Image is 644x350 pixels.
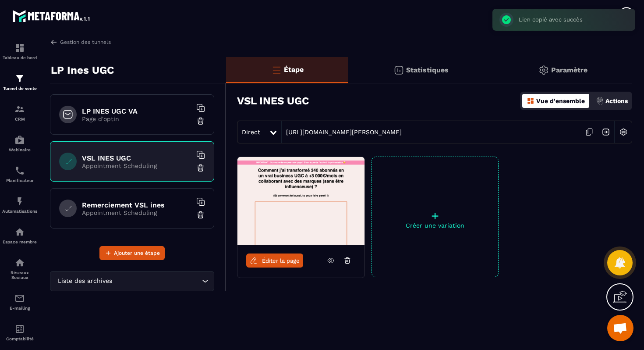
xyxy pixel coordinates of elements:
[271,64,282,75] img: bars-o.4a397970.svg
[551,66,587,74] p: Paramètre
[2,286,37,317] a: emailemailE-mailing
[99,246,165,260] button: Ajouter une étape
[2,336,37,341] p: Comptabilité
[615,124,632,140] img: setting-w.858f3a88.svg
[14,227,25,237] img: automations
[14,104,25,114] img: formation
[14,196,25,207] img: automations
[2,128,37,159] a: automationsautomationsWebinaire
[607,315,633,341] a: Ouvrir le chat
[82,115,191,122] p: Page d'optin
[2,86,37,91] p: Tunnel de vente
[596,97,604,105] img: actions.d6e523a2.png
[82,107,191,115] h6: LP INES UGC VA
[284,65,304,74] p: Étape
[196,164,205,172] img: trash
[14,257,25,268] img: social-network
[406,66,449,74] p: Statistiques
[242,129,260,136] span: Direct
[2,36,37,67] a: formationformationTableau de bord
[2,147,37,152] p: Webinaire
[12,8,91,24] img: logo
[282,129,402,136] a: [URL][DOMAIN_NAME][PERSON_NAME]
[82,209,191,216] p: Appointment Scheduling
[2,159,37,189] a: schedulerschedulerPlanificateur
[237,95,309,107] h3: VSL INES UGC
[14,165,25,176] img: scheduler
[14,293,25,304] img: email
[527,97,534,105] img: dashboard-orange.40269519.svg
[196,211,205,219] img: trash
[2,97,37,128] a: formationformationCRM
[82,201,191,209] h6: Remerciement VSL ines
[2,306,37,311] p: E-mailing
[2,317,37,348] a: accountantaccountantComptabilité
[50,38,111,46] a: Gestion des tunnels
[393,65,404,75] img: stats.20deebd0.svg
[82,162,191,169] p: Appointment Scheduling
[538,65,549,75] img: setting-gr.5f69749f.svg
[605,97,628,104] p: Actions
[2,189,37,220] a: automationsautomationsAutomatisations
[2,55,37,60] p: Tableau de bord
[2,220,37,251] a: automationsautomationsEspace membre
[14,73,25,84] img: formation
[598,124,614,140] img: arrow-next.bcc2205e.svg
[536,97,585,104] p: Vue d'ensemble
[372,210,498,222] p: +
[82,154,191,162] h6: VSL INES UGC
[50,38,58,46] img: arrow
[2,67,37,97] a: formationformationTunnel de vente
[2,239,37,244] p: Espace membre
[262,257,300,264] span: Éditer la page
[2,178,37,183] p: Planificateur
[196,117,205,125] img: trash
[51,61,114,79] p: LP Ines UGC
[114,249,160,257] span: Ajouter une étape
[237,157,364,245] img: image
[372,222,498,229] p: Créer une variation
[2,251,37,286] a: social-networksocial-networkRéseaux Sociaux
[114,276,200,286] input: Search for option
[2,117,37,121] p: CRM
[2,270,37,280] p: Réseaux Sociaux
[14,324,25,334] img: accountant
[50,271,214,291] div: Search for option
[14,135,25,145] img: automations
[14,43,25,53] img: formation
[246,254,303,268] a: Éditer la page
[56,276,114,286] span: Liste des archives
[2,209,37,214] p: Automatisations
